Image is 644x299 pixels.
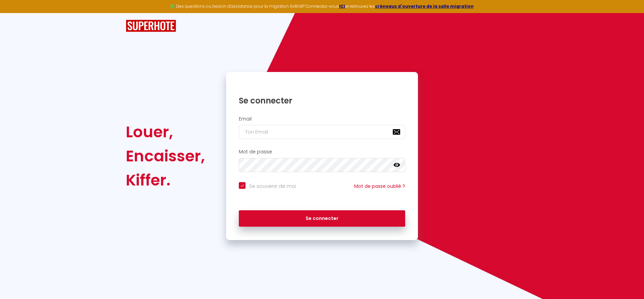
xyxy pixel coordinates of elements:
a: créneaux d'ouverture de la salle migration [375,3,474,9]
h1: Se connecter [239,95,405,106]
div: Louer, [126,120,205,144]
button: Se connecter [239,210,405,227]
div: Kiffer. [126,168,205,192]
input: Ton Email [239,125,405,139]
a: ICI [339,3,345,9]
a: Mot de passe oublié ? [354,183,405,190]
h2: Email [239,116,405,122]
h2: Mot de passe [239,149,405,155]
img: SuperHote logo [126,20,176,32]
div: Encaisser, [126,144,205,168]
